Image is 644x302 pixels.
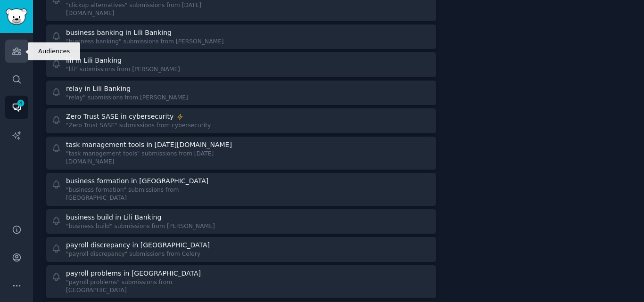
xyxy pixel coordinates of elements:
[17,100,25,106] span: 4
[66,250,211,259] div: "payroll discrepancy" submissions from Celery
[46,24,436,49] a: business banking in Lili Banking"business banking" submissions from [PERSON_NAME]
[66,240,210,250] div: payroll discrepancy in [GEOGRAPHIC_DATA]
[66,278,234,295] div: "payroll problems" submissions from [GEOGRAPHIC_DATA]
[66,94,188,102] div: "relay" submissions from [PERSON_NAME]
[46,173,436,206] a: business formation in [GEOGRAPHIC_DATA]"business formation" submissions from [GEOGRAPHIC_DATA]
[5,96,28,119] a: 4
[46,108,436,133] a: Zero Trust SASE in cybersecurity"Zero Trust SASE" submissions from cybersecurity
[66,150,234,166] div: "task management tools" submissions from [DATE][DOMAIN_NAME]
[66,222,215,231] div: "business build" submissions from [PERSON_NAME]
[66,28,172,38] div: business banking in Lili Banking
[46,237,436,262] a: payroll discrepancy in [GEOGRAPHIC_DATA]"payroll discrepancy" submissions from Celery
[46,209,436,234] a: business build in Lili Banking"business build" submissions from [PERSON_NAME]
[66,176,208,186] div: business formation in [GEOGRAPHIC_DATA]
[66,122,211,130] div: "Zero Trust SASE" submissions from cybersecurity
[66,56,122,65] div: lili in Lili Banking
[46,137,436,170] a: task management tools in [DATE][DOMAIN_NAME]"task management tools" submissions from [DATE][DOMAI...
[6,8,27,25] img: GummySearch logo
[66,212,161,222] div: business build in Lili Banking
[46,81,436,106] a: relay in Lili Banking"relay" submissions from [PERSON_NAME]
[66,65,180,74] div: "lili" submissions from [PERSON_NAME]
[66,269,201,278] div: payroll problems in [GEOGRAPHIC_DATA]
[66,84,131,94] div: relay in Lili Banking
[66,186,234,203] div: "business formation" submissions from [GEOGRAPHIC_DATA]
[46,265,436,298] a: payroll problems in [GEOGRAPHIC_DATA]"payroll problems" submissions from [GEOGRAPHIC_DATA]
[46,52,436,77] a: lili in Lili Banking"lili" submissions from [PERSON_NAME]
[66,1,234,18] div: "clickup alternatives" submissions from [DATE][DOMAIN_NAME]
[66,112,173,122] div: Zero Trust SASE in cybersecurity
[66,38,224,46] div: "business banking" submissions from [PERSON_NAME]
[66,140,232,150] div: task management tools in [DATE][DOMAIN_NAME]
